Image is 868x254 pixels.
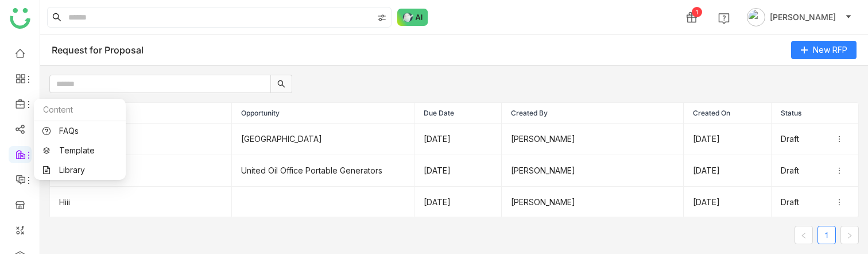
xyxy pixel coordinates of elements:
a: 1 [818,226,835,244]
td: [GEOGRAPHIC_DATA] [232,124,414,155]
img: avatar [747,8,765,26]
th: Created On [684,103,771,124]
td: [DATE] [414,155,502,187]
a: Template [42,147,117,155]
div: 1 [692,7,702,17]
th: Status [772,103,859,124]
button: Previous Page [795,226,813,244]
button: [PERSON_NAME] [745,8,854,26]
span: New RFP [813,44,847,56]
td: [DATE] [684,155,771,187]
th: Opportunity [232,103,414,124]
img: logo [10,8,30,29]
a: Library [42,166,117,174]
span: [PERSON_NAME] [770,11,836,24]
img: help.svg [718,13,730,24]
th: Created By [502,103,684,124]
div: Request for Proposal [52,44,144,56]
td: [PERSON_NAME] [502,155,684,187]
img: ask-buddy-normal.svg [397,9,428,26]
th: Name [50,103,232,124]
div: Draft [781,133,849,145]
div: Content [34,99,126,121]
div: Draft [781,196,849,209]
li: 1 [817,226,836,244]
td: uday [50,124,232,155]
button: New RFP [791,41,857,59]
td: United Oil Office Portable Generators [232,155,414,187]
td: [DATE] [684,187,771,218]
img: search-type.svg [377,13,386,22]
td: Hiii [50,187,232,218]
a: FAQs [42,127,117,135]
td: [DATE] [414,124,502,155]
th: Due Date [414,103,502,124]
td: [DATE] [684,124,771,155]
div: Draft [781,164,849,177]
td: [DATE] [414,187,502,218]
td: ffswffw [50,155,232,187]
td: [PERSON_NAME] [502,124,684,155]
button: Next Page [840,226,859,244]
td: [PERSON_NAME] [502,187,684,218]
